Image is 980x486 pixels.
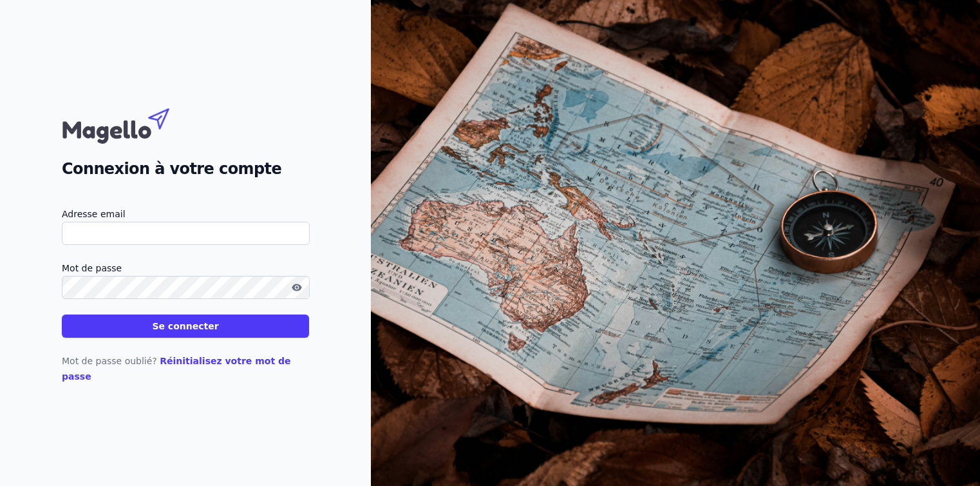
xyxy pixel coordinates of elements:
label: Adresse email [62,206,309,222]
h2: Connexion à votre compte [62,157,309,180]
p: Mot de passe oublié? [62,353,309,384]
a: Réinitialisez votre mot de passe [62,356,291,382]
label: Mot de passe [62,260,309,276]
img: Magello [62,102,197,147]
button: Se connecter [62,315,309,338]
